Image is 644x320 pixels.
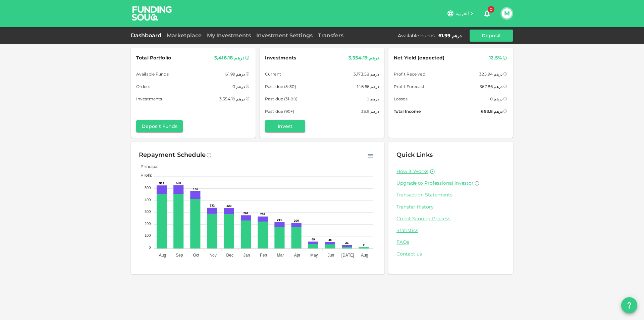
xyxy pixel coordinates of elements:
[367,95,379,102] div: درهم 0
[254,32,315,39] a: Investment Settings
[136,164,158,169] span: Principal
[455,10,469,16] span: العربية
[294,253,301,258] tspan: Apr
[394,54,445,62] span: Net Yield (expected)
[149,245,151,249] tspan: 0
[244,253,250,258] tspan: Jan
[394,83,425,90] span: Profit Forecast
[226,253,233,258] tspan: Dec
[219,95,245,102] div: درهم 3,354.19
[341,253,354,258] tspan: [DATE]
[209,253,216,258] tspan: Nov
[396,168,428,175] a: How it Works
[470,30,513,42] button: Deposit
[621,297,637,313] button: question
[481,108,502,115] div: درهم 693.8
[396,180,505,186] a: Upgrade to Professional Investor
[396,204,505,210] a: Transfer History
[136,54,171,62] span: Total Portfolio
[265,120,305,132] button: Invest
[396,192,505,198] a: Transaction Statements
[328,253,334,258] tspan: Jun
[310,253,318,258] tspan: May
[265,83,296,90] span: Past due (5-30)
[265,54,296,62] span: Investments
[193,253,200,258] tspan: Oct
[489,54,502,62] div: 12.5%
[145,222,151,226] tspan: 200
[145,210,151,214] tspan: 300
[488,6,494,13] span: 0
[265,108,294,115] span: Past due (90+)
[225,71,245,78] div: درهم 61.99
[136,95,162,102] span: Investments
[159,253,166,258] tspan: Aug
[361,108,379,115] div: درهم 33.9
[357,83,379,90] div: درهم 146.66
[438,32,462,39] div: درهم 61.99
[502,8,512,18] button: M
[354,71,379,78] div: درهم 3,173.58
[136,120,183,132] button: Deposit Funds
[265,95,298,102] span: Past due (31-90)
[136,71,169,78] span: Available Funds
[136,83,150,90] span: Orders
[398,32,436,39] div: Available Funds :
[394,108,421,115] span: Total Income
[214,54,244,62] div: درهم 3,416.18
[394,71,425,78] span: Profit Received
[479,71,502,78] div: درهم 325.94
[145,233,151,237] tspan: 100
[396,151,433,158] span: Quick Links
[145,174,151,178] tspan: 600
[164,32,204,39] a: Marketplace
[176,253,183,258] tspan: Sep
[394,95,408,102] span: Losses
[139,150,206,161] div: Repayment Schedule
[480,83,502,90] div: درهم 367.86
[204,32,254,39] a: My Investments
[396,216,505,222] a: Credit Scoring Process
[145,186,151,190] tspan: 500
[260,253,267,258] tspan: Feb
[348,54,379,62] div: درهم 3,354.19
[480,7,494,20] button: 0
[361,253,368,258] tspan: Aug
[145,198,151,202] tspan: 400
[396,227,505,234] a: Statistics
[232,83,245,90] div: درهم 0
[131,32,164,39] a: Dashboard
[490,95,502,102] div: درهم 0
[396,239,505,245] a: FAQs
[277,253,284,258] tspan: Mar
[396,180,474,186] span: Upgrade to Professional Investor
[315,32,346,39] a: Transfers
[136,173,152,178] span: Profit
[265,71,281,78] span: Current
[396,251,505,257] a: Contact us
